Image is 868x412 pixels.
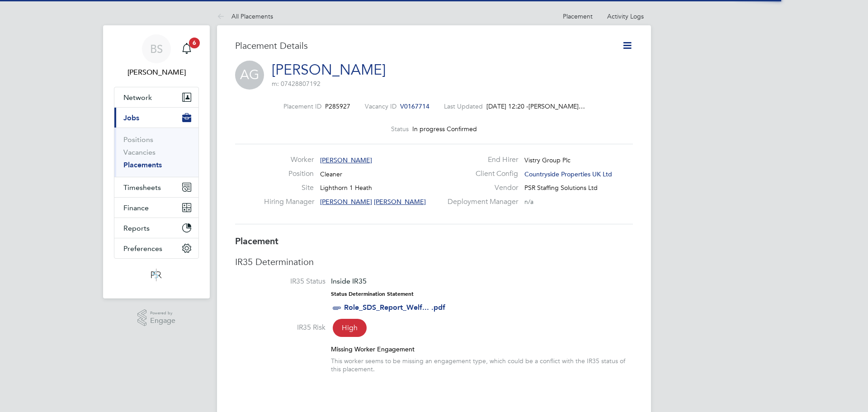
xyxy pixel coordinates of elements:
div: Missing Worker Engagement [331,345,633,353]
a: Placements [123,161,162,169]
span: Preferences [123,244,162,253]
button: Jobs [114,108,198,128]
button: Reports [114,218,198,238]
span: [DATE] 12:20 - [486,102,528,110]
span: Finance [123,204,149,212]
img: psrsolutions-logo-retina.png [148,268,165,282]
button: Network [114,87,198,107]
a: BS[PERSON_NAME] [114,34,199,78]
h3: IR35 Determination [235,256,633,268]
label: Last Updated [444,102,483,110]
span: Countryside Properties UK Ltd [524,170,612,178]
span: Timesheets [123,183,161,192]
span: V0167714 [400,102,429,110]
a: Activity Logs [607,12,644,20]
span: High [333,319,367,337]
div: This worker seems to be missing an engagement type, which could be a conflict with the IR35 statu... [331,357,633,373]
span: [PERSON_NAME]… [528,102,585,110]
h3: Placement Details [235,40,601,52]
span: Vistry Group Plc [524,156,571,164]
span: Beth Seddon [114,67,199,78]
nav: Main navigation [103,25,210,298]
a: All Placements [217,12,273,20]
span: Powered by [150,309,175,317]
span: P285927 [325,102,350,110]
span: Engage [150,317,175,325]
span: [PERSON_NAME] [374,198,426,206]
label: Vacancy ID [365,102,396,110]
span: m: 07428807192 [272,80,321,88]
strong: Status Determination Statement [331,291,414,297]
a: 6 [178,34,196,63]
span: PSR Staffing Solutions Ltd [524,184,598,192]
a: Vacancies [123,148,156,156]
a: Placement [563,12,593,20]
label: Status [391,125,409,133]
a: Positions [123,135,153,144]
span: Reports [123,224,150,232]
button: Preferences [114,238,198,258]
a: Go to home page [114,268,199,282]
label: Position [264,169,314,179]
label: Client Config [442,169,518,179]
a: Role_SDS_Report_Welf... .pdf [344,303,445,312]
label: Vendor [442,183,518,193]
span: Lighthorn 1 Heath [320,184,372,192]
span: Confirmed [447,125,477,133]
span: Network [123,93,152,102]
label: End Hirer [442,155,518,165]
span: In progress [412,125,445,133]
div: Jobs [114,128,198,177]
span: 6 [189,38,200,48]
b: Placement [235,236,278,246]
span: Jobs [123,114,139,122]
label: Worker [264,155,314,165]
span: Inside IR35 [331,277,367,285]
label: IR35 Risk [235,323,325,332]
a: Powered byEngage [137,309,176,327]
label: Placement ID [283,102,321,110]
label: IR35 Status [235,277,325,286]
span: AG [235,61,264,90]
label: Site [264,183,314,193]
label: Deployment Manager [442,197,518,207]
a: [PERSON_NAME] [272,61,386,79]
span: n/a [524,198,533,206]
button: Finance [114,198,198,218]
span: Cleaner [320,170,342,178]
span: BS [150,43,163,55]
label: Hiring Manager [264,197,314,207]
button: Timesheets [114,177,198,197]
span: [PERSON_NAME] [320,156,372,164]
span: [PERSON_NAME] [320,198,372,206]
